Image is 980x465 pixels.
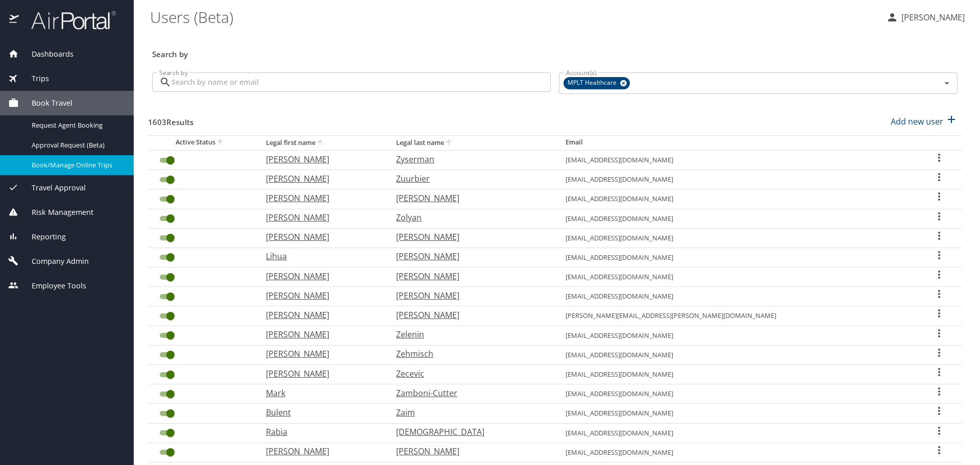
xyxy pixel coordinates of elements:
[396,270,545,282] p: [PERSON_NAME]
[557,345,917,364] td: [EMAIL_ADDRESS][DOMAIN_NAME]
[557,248,917,267] td: [EMAIL_ADDRESS][DOMAIN_NAME]
[19,73,49,84] span: Trips
[266,368,376,380] p: [PERSON_NAME]
[266,153,376,165] p: [PERSON_NAME]
[557,150,917,169] td: [EMAIL_ADDRESS][DOMAIN_NAME]
[32,160,121,170] span: Book/Manage Online Trips
[266,250,376,262] p: Lihua
[898,11,965,23] p: [PERSON_NAME]
[557,170,917,189] td: [EMAIL_ADDRESS][DOMAIN_NAME]
[940,76,954,90] button: Open
[396,348,545,360] p: Zehmisch
[266,309,376,321] p: [PERSON_NAME]
[266,426,376,438] p: Rabia
[148,110,193,128] h3: 1603 Results
[882,8,969,27] button: [PERSON_NAME]
[19,182,86,193] span: Travel Approval
[396,231,545,243] p: [PERSON_NAME]
[396,406,545,419] p: Zaim
[396,309,545,321] p: [PERSON_NAME]
[396,211,545,224] p: Zolyan
[396,387,545,399] p: Zamboni-Cutter
[396,250,545,262] p: [PERSON_NAME]
[266,192,376,204] p: [PERSON_NAME]
[19,97,72,109] span: Book Travel
[557,267,917,287] td: [EMAIL_ADDRESS][DOMAIN_NAME]
[266,445,376,457] p: [PERSON_NAME]
[20,10,116,30] img: airportal-logo.png
[557,443,917,462] td: [EMAIL_ADDRESS][DOMAIN_NAME]
[563,77,630,89] div: MPLT Healthcare
[19,256,89,267] span: Company Admin
[557,189,917,209] td: [EMAIL_ADDRESS][DOMAIN_NAME]
[32,140,121,150] span: Approval Request (Beta)
[557,135,917,150] th: Email
[19,207,93,218] span: Risk Management
[266,231,376,243] p: [PERSON_NAME]
[444,138,454,148] button: sort
[150,1,878,33] h1: Users (Beta)
[887,110,962,133] button: Add new user
[396,426,545,438] p: [DEMOGRAPHIC_DATA]
[557,287,917,306] td: [EMAIL_ADDRESS][DOMAIN_NAME]
[396,289,545,302] p: [PERSON_NAME]
[396,153,545,165] p: Zyserman
[9,10,20,30] img: icon-airportal.png
[315,138,326,148] button: sort
[396,368,545,380] p: Zecevic
[396,192,545,204] p: [PERSON_NAME]
[258,135,388,150] th: Legal first name
[266,348,376,360] p: [PERSON_NAME]
[266,387,376,399] p: Mark
[557,326,917,345] td: [EMAIL_ADDRESS][DOMAIN_NAME]
[891,115,943,128] p: Add new user
[266,270,376,282] p: [PERSON_NAME]
[396,328,545,340] p: Zelenin
[557,423,917,443] td: [EMAIL_ADDRESS][DOMAIN_NAME]
[557,306,917,326] td: [PERSON_NAME][EMAIL_ADDRESS][PERSON_NAME][DOMAIN_NAME]
[171,72,551,92] input: Search by name or email
[557,209,917,228] td: [EMAIL_ADDRESS][DOMAIN_NAME]
[563,78,623,88] span: MPLT Healthcare
[557,365,917,384] td: [EMAIL_ADDRESS][DOMAIN_NAME]
[148,135,258,150] th: Active Status
[19,48,73,60] span: Dashboards
[266,328,376,340] p: [PERSON_NAME]
[266,211,376,224] p: [PERSON_NAME]
[388,135,557,150] th: Legal last name
[19,280,86,291] span: Employee Tools
[215,138,226,148] button: sort
[557,404,917,423] td: [EMAIL_ADDRESS][DOMAIN_NAME]
[266,289,376,302] p: [PERSON_NAME]
[32,120,121,130] span: Request Agent Booking
[266,406,376,419] p: Bulent
[396,173,545,185] p: Zuurbier
[152,42,958,60] h3: Search by
[557,228,917,248] td: [EMAIL_ADDRESS][DOMAIN_NAME]
[266,173,376,185] p: [PERSON_NAME]
[19,231,66,242] span: Reporting
[396,445,545,457] p: [PERSON_NAME]
[557,384,917,404] td: [EMAIL_ADDRESS][DOMAIN_NAME]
